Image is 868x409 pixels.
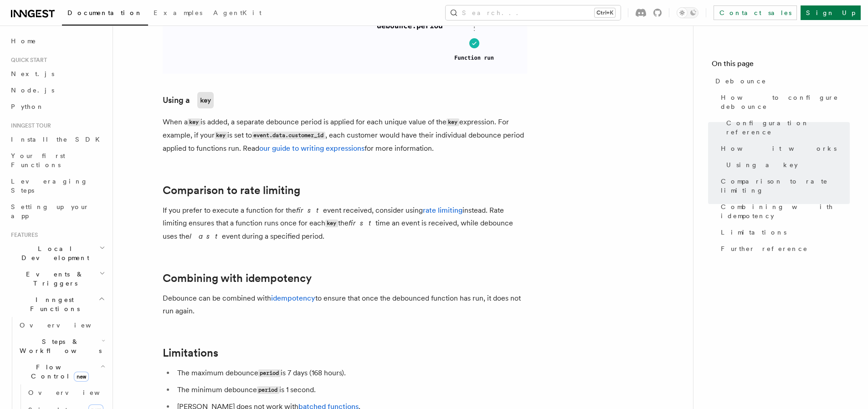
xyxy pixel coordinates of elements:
[16,363,100,381] span: Flow Control
[7,122,51,129] span: Inngest tour
[726,118,850,137] span: Configuration reference
[7,270,99,288] span: Events & Triggers
[7,173,107,199] a: Leveraging Steps
[163,292,527,317] p: Debounce can be combined with to ensure that once the debounced function has run, it does not run...
[7,291,107,317] button: Inngest Functions
[7,33,107,49] a: Home
[721,228,786,237] span: Limitations
[801,5,861,20] a: Sign Up
[721,177,850,195] span: Comparison to rate limiting
[259,144,365,153] a: our guide to writing expressions
[717,173,850,199] a: Comparison to rate limiting
[163,347,218,359] a: Limitations
[726,160,798,169] span: Using a key
[447,118,459,126] code: key
[213,9,262,16] span: AgentKit
[16,337,102,355] span: Steps & Workflows
[197,92,214,108] code: key
[349,219,375,227] em: first
[258,369,281,377] code: period
[723,157,850,173] a: Using a key
[7,199,107,224] a: Setting up your app
[190,232,222,240] em: last
[163,204,527,243] p: If you prefer to execute a function for the event received, consider using instead. Rate limiting...
[712,73,850,89] a: Debounce
[11,87,54,94] span: Node.js
[163,272,312,285] a: Combining with idempotency
[208,3,267,25] a: AgentKit
[446,5,621,20] button: Search...Ctrl+K
[7,131,107,148] a: Install the SDK
[714,5,797,20] a: Contact sales
[257,386,279,394] code: period
[67,9,143,16] span: Documentation
[28,389,122,396] span: Overview
[188,118,200,126] code: key
[252,132,325,139] code: event.data.customer_id
[717,89,850,115] a: How to configure debounce
[296,206,323,215] em: first
[595,8,615,17] kbd: Ctrl+K
[74,372,89,382] span: new
[16,317,107,333] a: Overview
[163,92,214,108] a: Using akey
[215,132,227,139] code: key
[11,178,88,194] span: Leveraging Steps
[721,202,850,220] span: Combining with idempotency
[25,384,107,401] a: Overview
[717,240,850,257] a: Further reference
[7,82,107,98] a: Node.js
[723,115,850,140] a: Configuration reference
[154,9,202,16] span: Examples
[163,184,300,197] a: Comparison to rate limiting
[148,3,208,25] a: Examples
[16,359,107,384] button: Flow Controlnew
[7,295,98,313] span: Inngest Functions
[11,203,89,220] span: Setting up your app
[11,152,65,169] span: Your first Functions
[20,322,113,329] span: Overview
[7,98,107,115] a: Python
[7,231,38,239] span: Features
[11,70,54,77] span: Next.js
[175,383,527,397] li: The minimum debounce is 1 second.
[7,266,107,291] button: Events & Triggers
[717,224,850,240] a: Limitations
[7,244,99,262] span: Local Development
[271,294,315,302] a: idempotency
[715,77,766,86] span: Debounce
[16,333,107,359] button: Steps & Workflows
[7,148,107,173] a: Your first Functions
[721,244,808,253] span: Further reference
[11,103,44,110] span: Python
[11,36,36,46] span: Home
[717,199,850,224] a: Combining with idempotency
[7,66,107,82] a: Next.js
[163,116,527,155] p: When a is added, a separate debounce period is applied for each unique value of the expression. F...
[712,58,850,73] h4: On this page
[677,7,699,18] button: Toggle dark mode
[62,3,148,26] a: Documentation
[175,367,527,380] li: The maximum debounce is 7 days (168 hours).
[7,56,47,64] span: Quick start
[721,93,850,111] span: How to configure debounce
[11,136,105,143] span: Install the SDK
[721,144,837,153] span: How it works
[325,220,338,227] code: key
[717,140,850,157] a: How it works
[7,240,107,266] button: Local Development
[423,206,462,215] a: rate limiting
